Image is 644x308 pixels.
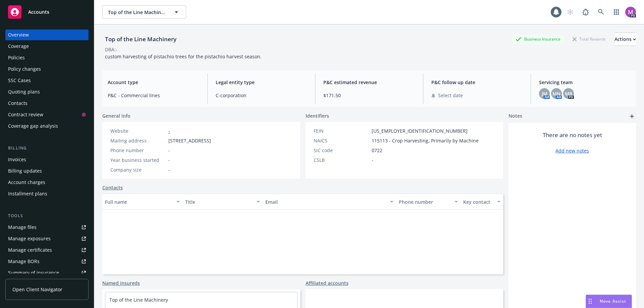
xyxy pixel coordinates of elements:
a: Coverage gap analysis [5,121,89,131]
div: NAICS [314,137,369,144]
span: C-corporation [216,92,307,99]
span: MB [565,90,572,97]
div: Phone number [110,147,166,154]
a: Start snowing [563,5,577,19]
span: General info [102,112,130,119]
a: Switch app [610,5,623,19]
div: SSC Cases [8,75,31,86]
div: Summary of insurance [8,267,59,278]
span: Open Client Navigator [12,286,62,293]
div: Business Insurance [512,35,564,43]
a: Top of the Line Machinery [109,297,168,303]
div: Coverage gap analysis [8,121,58,131]
div: Title [185,198,253,205]
div: Quoting plans [8,86,40,97]
button: Top of the Line Machinery [102,5,186,19]
button: Email [263,194,396,210]
span: Notes [508,112,522,120]
div: Installment plans [8,188,47,199]
div: Contacts [8,98,28,109]
span: - [372,157,373,164]
a: Policies [5,52,89,63]
button: Actions [614,33,636,46]
div: Website [110,127,166,134]
div: Drag to move [586,295,594,308]
span: custom harvesting of pistachio trees for the pistachio harvest season. [105,53,262,60]
span: Servicing team [539,79,631,86]
span: - [168,166,170,173]
a: Named insureds [102,280,140,287]
a: Affiliated accounts [306,280,348,287]
a: add [628,112,636,120]
div: DBA: - [105,46,117,53]
div: Tools [5,212,89,219]
a: Manage exposures [5,233,89,244]
span: Select date [438,92,463,99]
div: Total Rewards [569,35,609,43]
div: Manage exposures [8,233,51,244]
span: There are no notes yet [543,131,602,139]
div: Year business started [110,157,166,164]
a: Search [594,5,608,19]
span: Accounts [28,9,49,15]
a: Invoices [5,154,89,165]
div: Phone number [399,198,450,205]
a: - [168,128,170,134]
a: Accounts [5,3,89,21]
div: Coverage [8,41,29,52]
a: Overview [5,29,89,40]
button: Phone number [396,194,460,210]
a: Contract review [5,109,89,120]
div: Invoices [8,154,26,165]
span: Top of the Line Machinery [108,9,166,16]
span: - [168,147,170,154]
div: Top of the Line Machinery [102,35,179,44]
span: P&C estimated revenue [323,79,415,86]
div: Overview [8,29,29,40]
span: P&C - Commercial lines [108,92,199,99]
span: $171.50 [323,92,415,99]
a: Installment plans [5,188,89,199]
a: Coverage [5,41,89,52]
img: photo [625,7,636,17]
span: Legal entity type [216,79,307,86]
div: Full name [105,198,172,205]
div: Mailing address [110,137,166,144]
a: Manage BORs [5,256,89,267]
a: Summary of insurance [5,267,89,278]
button: Nova Assist [586,295,632,308]
a: Account charges [5,177,89,188]
button: Title [182,194,263,210]
div: Manage certificates [8,245,52,255]
span: JM [542,90,547,97]
div: Contract review [8,109,43,120]
div: Manage BORs [8,256,40,267]
span: Account type [108,79,199,86]
div: Manage files [8,222,37,233]
div: Policy changes [8,64,41,74]
div: FEIN [314,127,369,134]
span: Identifiers [306,112,329,119]
div: Email [265,198,386,205]
button: Key contact [461,194,503,210]
span: - [168,157,170,164]
div: Company size [110,166,166,173]
span: P&C follow up date [431,79,523,86]
span: Nova Assist [600,298,626,304]
div: Account charges [8,177,45,188]
a: Policy changes [5,64,89,74]
a: Contacts [102,184,123,191]
div: Billing [5,145,89,151]
a: Add new notes [555,147,589,154]
a: Report a Bug [579,5,592,19]
a: Quoting plans [5,86,89,97]
div: Key contact [463,198,493,205]
div: Policies [8,52,25,63]
span: [US_EMPLOYER_IDENTIFICATION_NUMBER] [372,127,468,134]
span: 0722 [372,147,382,154]
a: Manage files [5,222,89,233]
div: CSLB [314,157,369,164]
span: 115113 - Crop Harvesting, Primarily by Machine [372,137,479,144]
a: Contacts [5,98,89,109]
